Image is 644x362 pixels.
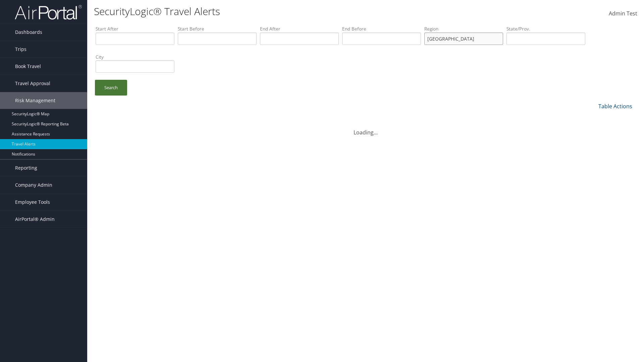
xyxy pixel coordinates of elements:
a: Table Actions [598,103,632,110]
a: Admin Test [609,3,637,24]
div: Loading... [94,120,637,136]
span: Dashboards [15,24,42,41]
span: Reporting [15,160,37,176]
span: Trips [15,41,26,58]
label: End Before [342,25,421,32]
span: Company Admin [15,177,52,193]
label: End After [260,25,339,32]
span: AirPortal® Admin [15,211,55,228]
label: City [96,54,174,60]
label: Start After [96,25,174,32]
label: Region [424,25,503,32]
img: airportal-logo.png [15,4,82,20]
span: Admin Test [609,10,637,17]
span: Travel Approval [15,75,50,92]
span: Risk Management [15,92,55,109]
label: State/Prov. [506,25,585,32]
span: Employee Tools [15,194,50,210]
span: Book Travel [15,58,41,75]
label: Start Before [178,25,257,32]
a: Search [95,80,127,96]
h1: SecurityLogic® Travel Alerts [94,4,456,18]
